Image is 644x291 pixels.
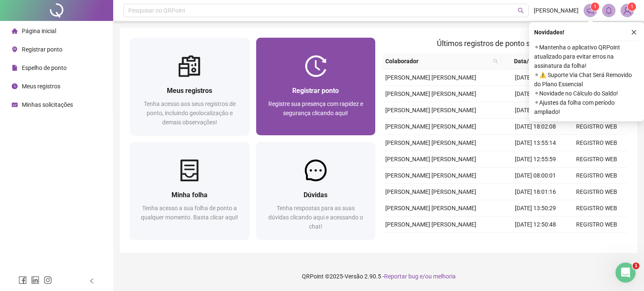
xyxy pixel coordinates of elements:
td: [DATE] 12:54:24 [505,86,566,102]
span: Espelho de ponto [22,64,67,71]
span: linkedin [31,276,39,284]
span: [PERSON_NAME] [PERSON_NAME] [385,123,476,130]
span: [PERSON_NAME] [PERSON_NAME] [385,139,476,146]
td: [DATE] 13:54:32 [505,70,566,86]
span: Registrar ponto [22,46,62,53]
span: bell [605,7,613,14]
td: REGISTRO WEB [566,216,627,233]
a: DúvidasTenha respostas para as suas dúvidas clicando aqui e acessando o chat! [256,142,376,239]
td: REGISTRO WEB [566,184,627,200]
span: ⚬ ⚠️ Suporte Via Chat Será Removido do Plano Essencial [534,70,639,89]
span: 1 [631,4,634,10]
td: REGISTRO WEB [566,200,627,216]
span: Meus registros [22,83,60,90]
span: close [631,29,637,35]
span: notification [587,7,594,14]
iframe: Intercom live chat [615,263,636,283]
span: clock-circle [12,83,18,89]
span: environment [12,46,18,52]
span: file [12,65,18,71]
span: Versão [345,273,363,280]
span: Minhas solicitações [22,101,73,108]
sup: 1 [591,3,599,11]
span: [PERSON_NAME] [PERSON_NAME] [385,107,476,113]
span: Registre sua presença com rapidez e segurança clicando aqui! [268,100,363,116]
span: Dúvidas [304,191,327,199]
span: Novidades ! [534,28,564,37]
td: [DATE] 08:00:15 [505,233,566,249]
td: [DATE] 18:01:16 [505,184,566,200]
span: ⚬ Ajustes da folha com período ampliado! [534,98,639,116]
a: Meus registrosTenha acesso aos seus registros de ponto, incluindo geolocalização e demais observa... [130,38,249,135]
span: facebook [18,276,27,284]
td: REGISTRO WEB [566,118,627,135]
span: Tenha respostas para as suas dúvidas clicando aqui e acessando o chat! [268,205,363,230]
span: Colaborador [385,57,490,66]
span: 1 [633,263,639,269]
sup: Atualize o seu contato no menu Meus Dados [628,3,636,11]
img: 82103 [621,4,634,17]
span: Minha folha [171,191,208,199]
span: Registrar ponto [292,87,339,95]
td: REGISTRO WEB [566,233,627,249]
td: REGISTRO WEB [566,167,627,184]
a: Minha folhaTenha acesso a sua folha de ponto a qualquer momento. Basta clicar aqui! [130,142,249,239]
td: [DATE] 13:50:29 [505,200,566,216]
span: Reportar bug e/ou melhoria [384,273,456,280]
span: instagram [44,276,52,284]
span: [PERSON_NAME] [PERSON_NAME] [385,205,476,211]
span: [PERSON_NAME] [PERSON_NAME] [385,172,476,179]
th: Data/Hora [501,53,561,70]
span: home [12,28,18,34]
span: Tenha acesso a sua folha de ponto a qualquer momento. Basta clicar aqui! [141,205,238,221]
a: Registrar pontoRegistre sua presença com rapidez e segurança clicando aqui! [256,38,376,135]
span: [PERSON_NAME] [PERSON_NAME] [385,90,476,97]
span: ⚬ Novidade no Cálculo do Saldo! [534,89,639,98]
span: Tenha acesso aos seus registros de ponto, incluindo geolocalização e demais observações! [144,100,236,126]
td: [DATE] 18:02:08 [505,118,566,135]
td: [DATE] 08:00:01 [505,167,566,184]
span: [PERSON_NAME] [PERSON_NAME] [385,188,476,195]
span: search [493,59,498,64]
span: search [491,55,500,67]
span: [PERSON_NAME] [534,6,579,15]
span: Últimos registros de ponto sincronizados [437,39,572,48]
span: [PERSON_NAME] [PERSON_NAME] [385,156,476,162]
span: schedule [12,102,18,108]
span: [PERSON_NAME] [PERSON_NAME] [385,221,476,228]
span: [PERSON_NAME] [PERSON_NAME] [385,74,476,81]
span: 1 [594,4,597,10]
span: Data/Hora [505,57,551,66]
td: [DATE] 12:50:48 [505,216,566,233]
td: REGISTRO WEB [566,135,627,151]
span: Meus registros [167,87,212,95]
span: search [518,8,524,14]
td: [DATE] 08:00:17 [505,102,566,118]
td: REGISTRO WEB [566,151,627,167]
td: [DATE] 13:55:14 [505,135,566,151]
footer: QRPoint © 2025 - 2.90.5 - [113,262,644,291]
span: Página inicial [22,28,56,34]
td: [DATE] 12:55:59 [505,151,566,167]
span: ⚬ Mantenha o aplicativo QRPoint atualizado para evitar erros na assinatura da folha! [534,43,639,70]
span: left [89,278,95,284]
